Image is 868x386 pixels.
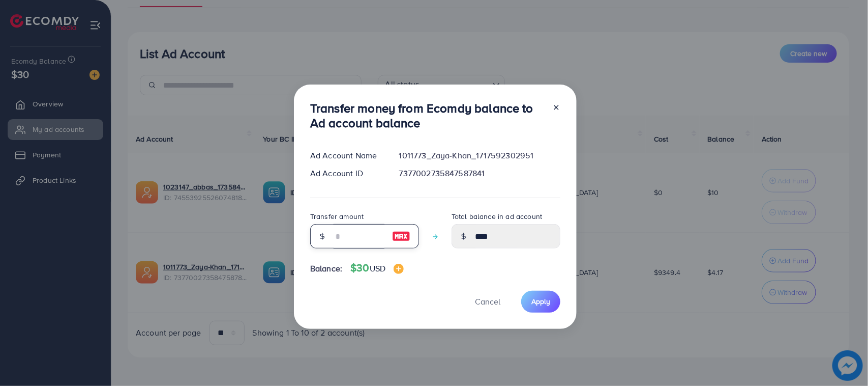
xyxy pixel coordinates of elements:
[350,262,404,274] h4: $30
[475,296,500,307] span: Cancel
[391,168,568,179] div: 7377002735847587841
[310,211,364,222] label: Transfer amount
[302,150,391,161] div: Ad Account Name
[370,263,385,274] span: USD
[391,150,568,161] div: 1011773_Zaya-Khan_1717592302951
[310,101,544,130] h3: Transfer money from Ecomdy balance to Ad account balance
[452,211,542,222] label: Total balance in ad account
[310,263,342,274] span: Balance:
[521,291,560,313] button: Apply
[394,264,404,274] img: image
[302,168,391,179] div: Ad Account ID
[392,230,410,242] img: image
[462,291,513,313] button: Cancel
[531,296,550,307] span: Apply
